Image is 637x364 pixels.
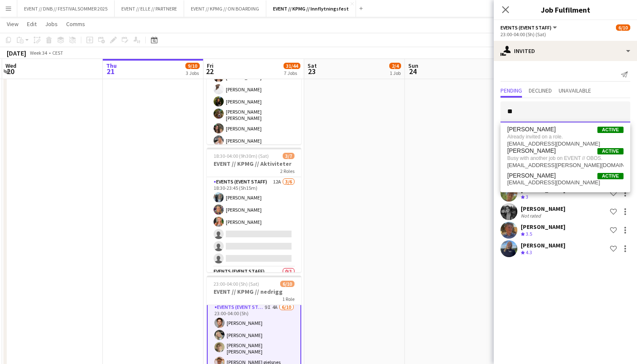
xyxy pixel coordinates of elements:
[507,172,556,179] span: Oscar Solbakken
[214,153,269,159] span: 18:30-04:00 (9h30m) (Sat)
[280,281,294,287] span: 6/10
[616,24,630,31] span: 6/10
[389,63,401,69] span: 2/4
[207,177,301,267] app-card-role: Events (Event Staff)12A3/618:30-23:45 (5h15m)[PERSON_NAME][PERSON_NAME][PERSON_NAME]
[526,249,532,255] span: 4.3
[266,0,356,17] button: EVENT // KPMG // Innflytningsfest
[507,141,624,147] span: oscarleonardowiggenhallberg@gmail.com
[507,147,556,154] span: Oscar Markey
[207,288,301,295] h3: EVENT // KPMG // nedrigg
[529,88,552,93] span: Declined
[494,41,637,61] div: Invited
[306,66,317,76] span: 23
[521,213,543,219] div: Not rated
[284,70,300,76] div: 7 Jobs
[390,70,401,76] div: 1 Job
[7,49,26,57] div: [DATE]
[5,62,16,69] span: Wed
[184,0,266,17] button: EVENT // KPMG // ON BOARDING
[28,50,49,56] span: Week 34
[308,62,317,69] span: Sat
[500,88,522,93] span: Pending
[282,296,294,302] span: 1 Role
[105,66,117,76] span: 21
[115,0,184,17] button: EVENT // ELLE // PARTNERE
[207,160,301,167] h3: EVENT // KPMG // Aktiviteter
[597,148,624,154] span: Active
[597,127,624,133] span: Active
[526,231,532,237] span: 3.5
[17,0,115,17] button: EVENT // DNB // FESTIVALSOMMER 2025
[207,62,214,69] span: Fri
[507,133,624,141] span: Already invited on a role.
[52,50,63,56] div: CEST
[186,70,199,76] div: 3 Jobs
[206,66,214,76] span: 22
[494,4,637,15] h3: Job Fulfilment
[7,20,19,28] span: View
[507,162,624,169] span: oscar.markey@gmail.com
[507,179,624,186] span: oscar.solbakken@hotmail.com
[63,19,88,29] a: Comms
[408,62,418,69] span: Sun
[24,19,40,29] a: Edit
[207,20,301,144] app-job-card: 17:00-23:45 (6h45m)8/8EVENT // KPMG // REGISTERING/ RYDD1 RoleEvents (Event Staff)8/817:00-23:45 ...
[507,154,624,162] span: Busy with another job on EVENT // OBOS.
[214,281,259,287] span: 23:00-04:00 (5h) (Sat)
[521,242,565,249] div: [PERSON_NAME]
[559,88,591,93] span: Unavailable
[500,24,551,31] span: Events (Event Staff)
[45,20,58,28] span: Jobs
[407,66,418,76] span: 24
[185,63,200,69] span: 9/10
[507,126,556,133] span: Oscar Hallberg
[207,57,301,173] app-card-role: Events (Event Staff)8/817:00-23:45 (6h45m)[PERSON_NAME][PERSON_NAME][PERSON_NAME][PERSON_NAME] [P...
[3,19,22,29] a: View
[207,148,301,272] app-job-card: 18:30-04:00 (9h30m) (Sat)3/7EVENT // KPMG // Aktiviteter2 RolesEvents (Event Staff)12A3/618:30-23...
[521,223,565,231] div: [PERSON_NAME]
[27,20,37,28] span: Edit
[500,31,630,37] div: 23:00-04:00 (5h) (Sat)
[42,19,61,29] a: Jobs
[106,62,117,69] span: Thu
[4,66,16,76] span: 20
[500,24,558,31] button: Events (Event Staff)
[283,153,294,159] span: 3/7
[521,205,565,213] div: [PERSON_NAME]
[284,63,300,69] span: 31/44
[66,20,85,28] span: Comms
[207,267,301,295] app-card-role: Events (Event Staff)0/1
[280,168,294,174] span: 2 Roles
[526,194,528,200] span: 3
[597,173,624,179] span: Active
